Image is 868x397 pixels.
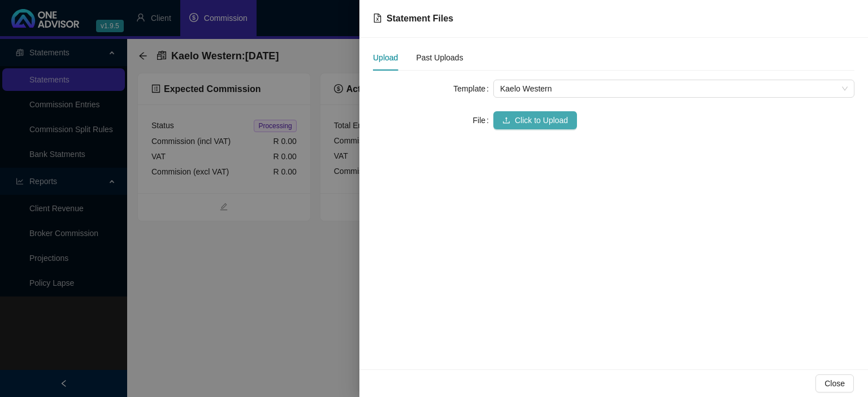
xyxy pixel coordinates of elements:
div: Upload [373,51,398,64]
div: Past Uploads [416,51,463,64]
span: Click to Upload [515,114,568,126]
button: Close [815,374,854,392]
span: Kaelo Western [500,80,848,97]
button: uploadClick to Upload [493,111,577,129]
span: Close [824,377,845,390]
span: Statement Files [387,14,453,23]
label: Template [453,80,493,98]
span: file-excel [373,14,382,23]
label: File [473,111,493,129]
span: upload [502,116,510,124]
